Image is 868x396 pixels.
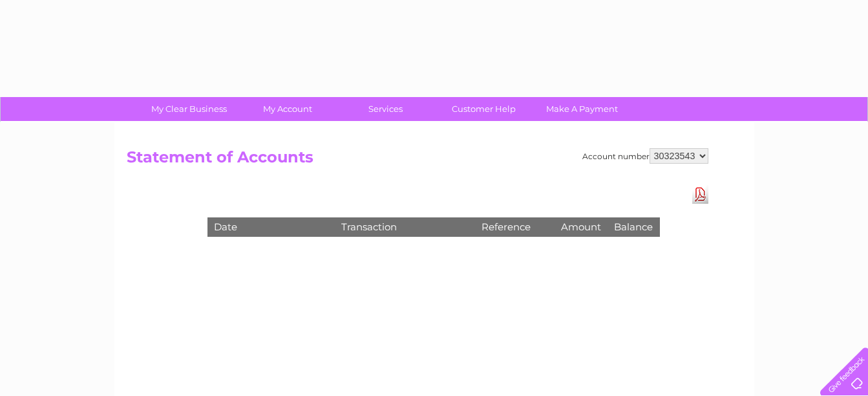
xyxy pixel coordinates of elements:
th: Reference [475,217,555,236]
a: Make A Payment [529,97,635,121]
div: Account number [582,148,708,164]
h2: Statement of Accounts [127,148,708,173]
th: Date [207,217,335,236]
a: Customer Help [430,97,537,121]
th: Amount [555,217,608,236]
a: My Clear Business [136,97,242,121]
a: My Account [234,97,341,121]
th: Transaction [335,217,474,236]
a: Download Pdf [692,185,708,204]
th: Balance [608,217,659,236]
a: Services [332,97,439,121]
